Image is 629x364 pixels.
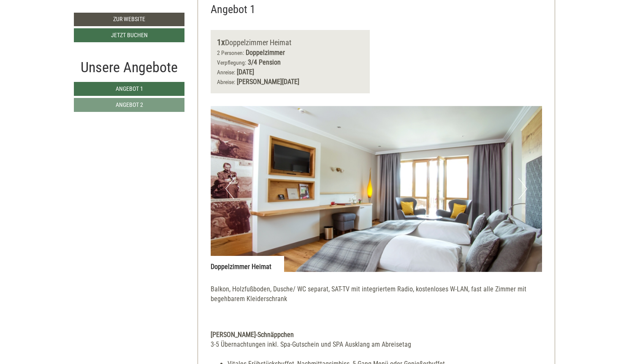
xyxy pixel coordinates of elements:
span: Angebot 1 [116,85,143,92]
button: Next [518,178,527,199]
b: 1x [217,37,225,47]
b: [DATE] [237,68,254,76]
p: Balkon, Holzfußboden, Dusche/ WC separat, SAT-TV mit integriertem Radio, kostenloses W-LAN, fast ... [211,285,542,314]
small: Anreise: [217,69,235,76]
span: Angebot 2 [116,101,143,108]
b: [PERSON_NAME][DATE] [237,78,299,86]
button: Previous [225,178,234,199]
div: Doppelzimmer Heimat [211,256,284,272]
div: Angebot 1 [211,2,255,17]
div: Unsere Angebote [74,57,184,78]
small: Verpflegung: [217,59,246,66]
b: 3/4 Pension [248,58,281,66]
div: 3-5 Übernachtungen inkl. Spa-Gutschein und SPA Ausklang am Abreisetag [211,340,542,350]
small: 2 Personen: [217,49,244,56]
div: Doppelzimmer Heimat [217,36,364,49]
a: Jetzt buchen [74,28,184,42]
b: Doppelzimmer [246,49,285,57]
small: Abreise: [217,79,235,85]
img: image [211,106,542,272]
a: Zur Website [74,13,184,26]
div: [PERSON_NAME]-Schnäppchen [211,330,542,340]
